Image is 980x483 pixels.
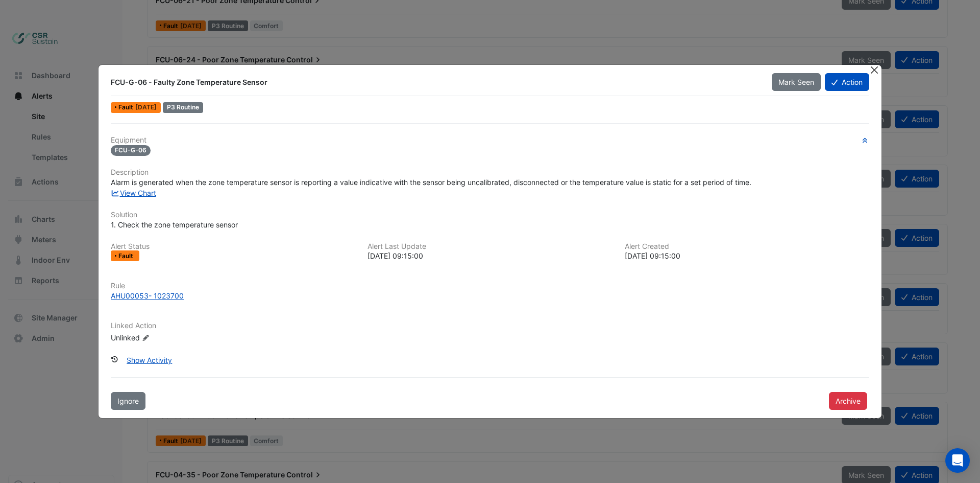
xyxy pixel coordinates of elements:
button: Close [869,65,879,76]
h6: Alert Created [625,242,869,251]
div: P3 Routine [163,102,203,113]
span: Mark Seen [778,78,814,86]
span: Alarm is generated when the zone temperature sensor is reporting a value indicative with the sens... [111,178,751,187]
h6: Linked Action [111,321,869,330]
h6: Solution [111,211,869,219]
button: Action [825,73,869,91]
span: Ignore [117,397,139,405]
h6: Rule [111,282,869,290]
h6: Description [111,168,869,177]
tcxspan: Call - 1023700 via 3CX [149,291,184,300]
div: Open Intercom Messenger [945,448,970,473]
span: Fault [118,253,135,259]
div: FCU-G-06 - Faulty Zone Temperature Sensor [111,77,759,87]
button: Mark Seen [772,73,821,91]
div: AHU00053 [111,290,184,301]
div: [DATE] 09:15:00 [367,250,612,261]
h6: Equipment [111,136,869,145]
a: AHU00053- 1023700 [111,290,869,301]
span: 1. Check the zone temperature sensor [111,220,238,229]
fa-icon: Edit Linked Action [142,334,150,342]
h6: Alert Last Update [367,242,612,251]
button: Ignore [111,392,145,410]
div: Unlinked [111,332,233,343]
button: Show Activity [120,351,179,369]
span: Fri 19-Sep-2025 09:15 BST [135,103,157,111]
button: Archive [829,392,867,410]
a: View Chart [111,189,156,197]
h6: Alert Status [111,242,355,251]
span: FCU-G-06 [111,145,151,156]
div: [DATE] 09:15:00 [625,250,869,261]
span: Fault [118,104,135,110]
